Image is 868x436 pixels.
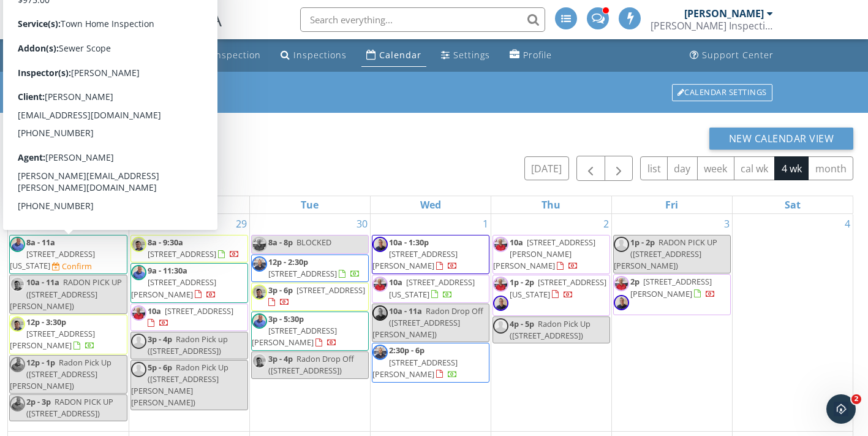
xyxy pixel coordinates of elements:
[505,44,557,67] a: Profile
[372,345,388,360] img: john_k._pic_2021.jpg
[10,357,111,391] span: Radon Pick Up ([STREET_ADDRESS][PERSON_NAME])
[123,6,223,32] span: SPECTORA
[372,343,489,383] a: 2:30p - 6p [STREET_ADDRESS][PERSON_NAME]
[851,394,861,404] span: 2
[480,214,491,234] a: Go to October 1, 2025
[8,214,129,431] td: Go to September 28, 2025
[9,235,127,275] a: 8a - 11a [STREET_ADDRESS][US_STATE] Confirm
[298,196,321,213] a: Tuesday
[372,345,458,379] a: 2:30p - 6p [STREET_ADDRESS][PERSON_NAME]
[7,156,131,181] h2: [DATE] – [DATE]
[418,196,443,213] a: Wednesday
[300,7,545,32] input: Search everything...
[389,305,422,316] span: 10a - 11a
[453,49,490,61] div: Settings
[630,276,712,299] span: [STREET_ADDRESS][PERSON_NAME]
[173,44,266,67] a: New Inspection
[130,304,248,331] a: 10a [STREET_ADDRESS]
[108,49,159,61] div: Dashboard
[663,196,681,213] a: Friday
[614,295,629,310] img: image.jpeg
[372,277,388,292] img: ed_pic_2021.jpg
[251,283,369,310] a: 3p - 6p [STREET_ADDRESS]
[268,285,293,296] span: 3p - 6p
[493,237,595,271] a: 10a [STREET_ADDRESS][PERSON_NAME][PERSON_NAME]
[601,214,611,234] a: Go to October 2, 2025
[614,237,717,271] span: RADON PICK UP ([STREET_ADDRESS][PERSON_NAME])
[389,345,425,356] span: 2:30p - 6p
[492,275,610,315] a: 1p - 2p [STREET_ADDRESS][US_STATE]
[702,49,774,61] div: Support Center
[252,313,267,329] img: image_2fotor2025051610116.png
[685,44,779,67] a: Support Center
[252,325,337,348] span: [STREET_ADDRESS][PERSON_NAME]
[372,235,489,275] a: 10a - 1:30p [STREET_ADDRESS][PERSON_NAME]
[842,214,853,234] a: Go to October 4, 2025
[10,237,25,252] img: image_2fotor2025051610116.png
[672,84,772,101] div: Calendar Settings
[10,316,25,332] img: image_1.jpeg
[614,276,629,291] img: ed_pic_2021.jpg
[26,277,59,288] span: 10a - 11a
[176,196,203,213] a: Monday
[131,305,146,321] img: ed_pic_2021.jpg
[148,334,228,356] span: Radon Pick up ([STREET_ADDRESS])
[9,315,127,354] a: 12p - 3:30p [STREET_ADDRESS][PERSON_NAME]
[26,396,113,419] span: RADON PICK UP ([STREET_ADDRESS])
[268,268,337,279] span: [STREET_ADDRESS]
[493,237,595,271] span: [STREET_ADDRESS][PERSON_NAME][PERSON_NAME]
[808,156,853,180] button: month
[252,313,337,348] a: 3p - 5:30p [STREET_ADDRESS][PERSON_NAME]
[191,49,261,61] div: New Inspection
[26,357,55,368] span: 12p - 1p
[372,305,388,321] img: image.jpeg
[268,313,304,324] span: 3p - 5:30p
[251,254,369,282] a: 12p - 2:30p [STREET_ADDRESS]
[510,277,606,299] a: 1p - 2p [STREET_ADDRESS][US_STATE]
[372,237,458,271] a: 10a - 1:30p [STREET_ADDRESS][PERSON_NAME]
[379,49,421,61] div: Calendar
[233,214,249,234] a: Go to September 29, 2025
[148,305,161,316] span: 10a
[774,156,809,180] button: 4 wk
[165,305,233,316] span: [STREET_ADDRESS]
[87,17,223,42] a: SPECTORA
[251,312,369,351] a: 3p - 5:30p [STREET_ADDRESS][PERSON_NAME]
[492,235,610,275] a: 10a [STREET_ADDRESS][PERSON_NAME][PERSON_NAME]
[148,237,183,248] span: 8a - 9:30a
[131,277,216,299] span: [STREET_ADDRESS][PERSON_NAME]
[10,248,95,271] span: [STREET_ADDRESS][US_STATE]
[10,277,122,311] span: RADON PICK UP ([STREET_ADDRESS][PERSON_NAME])
[709,128,854,150] button: New Calendar View
[493,277,508,292] img: ed_pic_2021.jpg
[389,277,475,299] a: 10a [STREET_ADDRESS][US_STATE]
[493,237,508,252] img: ed_pic_2021.jpg
[252,237,267,252] img: ed_pic_2021.jpg
[252,353,267,369] img: image_1.jpeg
[130,235,248,262] a: 8a - 9:30a [STREET_ADDRESS]
[148,248,216,259] span: [STREET_ADDRESS]
[148,334,172,345] span: 3p - 4p
[361,44,426,67] a: Calendar
[56,196,80,213] a: Sunday
[131,334,146,349] img: default-user-f0147aede5fd5fa78ca7ade42f37bd4542148d508eef1c3d3ea960f66861d68b.jpg
[734,156,776,180] button: cal wk
[131,362,146,377] img: default-user-f0147aede5fd5fa78ca7ade42f37bd4542148d508eef1c3d3ea960f66861d68b.jpg
[510,277,534,288] span: 1p - 2p
[89,44,164,67] a: Dashboard
[436,44,495,67] a: Settings
[113,214,129,234] a: Go to September 28, 2025
[10,237,95,271] a: 8a - 11a [STREET_ADDRESS][US_STATE]
[26,237,55,248] span: 8a - 11a
[26,396,51,407] span: 2p - 3p
[372,305,483,340] span: Radon Drop Off ([STREET_ADDRESS][PERSON_NAME])
[576,156,605,181] button: Previous
[296,285,365,296] span: [STREET_ADDRESS]
[523,49,552,61] div: Profile
[667,156,698,180] button: day
[276,44,352,67] a: Inspections
[389,237,429,248] span: 10a - 1:30p
[131,265,216,299] a: 9a - 11:30a [STREET_ADDRESS][PERSON_NAME]
[510,318,534,329] span: 4p - 5p
[524,156,569,180] button: [DATE]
